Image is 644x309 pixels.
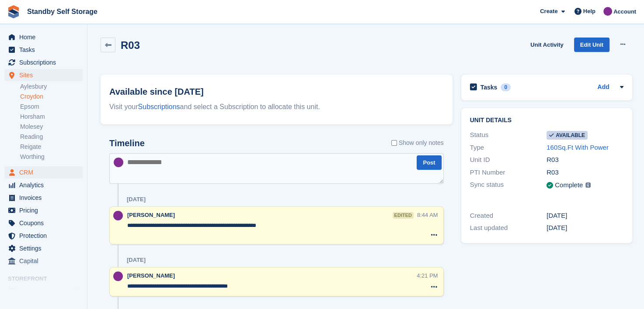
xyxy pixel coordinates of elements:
[4,179,83,191] a: menu
[24,4,101,19] a: Standby Self Storage
[470,117,623,124] h2: Unit details
[19,192,72,204] span: Invoices
[603,7,612,16] img: Sue Ford
[555,180,583,190] div: Complete
[547,223,623,233] div: [DATE]
[113,211,123,220] img: Sue Ford
[19,31,72,43] span: Home
[4,69,83,81] a: menu
[19,255,72,267] span: Capital
[4,192,83,204] a: menu
[470,130,547,140] div: Status
[109,85,444,98] h2: Available since [DATE]
[19,69,72,81] span: Sites
[114,158,123,167] img: Sue Ford
[547,144,609,151] a: 160Sq.Ft With Power
[4,230,83,242] a: menu
[501,83,511,91] div: 0
[19,230,72,242] span: Protection
[4,217,83,229] a: menu
[138,103,180,110] a: Subscriptions
[4,255,83,267] a: menu
[4,242,83,254] a: menu
[393,212,414,219] div: edited
[480,83,498,91] h2: Tasks
[574,38,609,52] a: Edit Unit
[19,204,72,216] span: Pricing
[470,155,547,165] div: Unit ID
[4,56,83,69] a: menu
[4,166,83,179] a: menu
[4,204,83,216] a: menu
[547,168,623,178] div: R03
[417,155,441,170] button: Post
[4,44,83,56] a: menu
[19,242,72,254] span: Settings
[547,131,588,140] span: Available
[127,196,146,203] div: [DATE]
[19,166,72,179] span: CRM
[121,39,140,51] h2: R03
[127,212,175,218] span: [PERSON_NAME]
[19,285,72,298] span: Booking Portal
[127,272,175,279] span: [PERSON_NAME]
[19,56,72,69] span: Subscriptions
[72,286,83,297] a: Preview store
[417,211,438,219] div: 8:44 AM
[470,168,547,178] div: PTI Number
[19,217,72,229] span: Coupons
[583,7,595,16] span: Help
[540,7,557,16] span: Create
[109,138,145,148] h2: Timeline
[547,211,623,221] div: [DATE]
[470,180,547,191] div: Sync status
[391,138,397,148] input: Show only notes
[4,285,83,298] a: menu
[20,133,83,141] a: Reading
[7,5,20,18] img: stora-icon-8386f47178a22dfd0bd8f6a31ec36ba5ce8667c1dd55bd0f319d3a0aa187defe.svg
[20,143,83,151] a: Reigate
[391,138,444,148] label: Show only notes
[470,211,547,221] div: Created
[127,257,146,264] div: [DATE]
[4,31,83,43] a: menu
[19,179,72,191] span: Analytics
[20,113,83,121] a: Horsham
[613,7,636,16] span: Account
[109,102,444,112] div: Visit your and select a Subscription to allocate this unit.
[470,143,547,153] div: Type
[547,155,623,165] div: R03
[597,82,609,93] a: Add
[417,271,438,280] div: 4:21 PM
[113,271,123,281] img: Sue Ford
[20,82,83,91] a: Aylesbury
[527,38,567,52] a: Unit Activity
[20,123,83,131] a: Molesey
[20,153,83,161] a: Worthing
[8,275,87,283] span: Storefront
[20,103,83,111] a: Epsom
[19,44,72,56] span: Tasks
[20,93,83,101] a: Croydon
[585,182,591,188] img: icon-info-grey-7440780725fd019a000dd9b08b2336e03edf1995a4989e88bcd33f0948082b44.svg
[470,223,547,233] div: Last updated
